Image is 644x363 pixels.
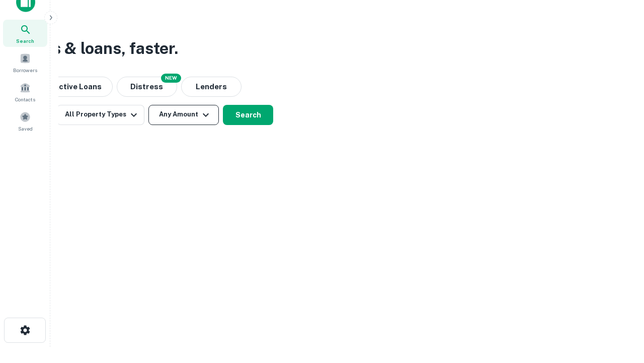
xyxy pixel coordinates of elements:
[57,105,144,125] button: All Property Types
[3,20,47,47] a: Search
[42,77,113,97] button: Active Loans
[223,105,273,125] button: Search
[16,37,34,45] span: Search
[18,125,33,133] span: Saved
[3,107,47,135] a: Saved
[148,105,219,125] button: Any Amount
[161,74,181,83] div: NEW
[15,95,35,103] span: Contacts
[3,49,47,76] a: Borrowers
[117,77,177,97] button: Search distressed loans with lien and other non-mortgage details.
[594,282,644,331] iframe: Chat Widget
[181,77,242,97] button: Lenders
[3,78,47,105] a: Contacts
[13,66,37,74] span: Borrowers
